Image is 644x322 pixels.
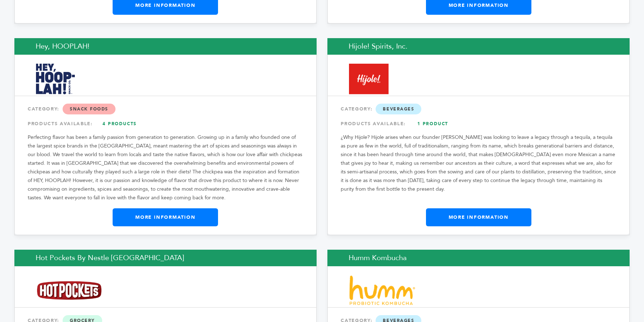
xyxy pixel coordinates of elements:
a: More Information [426,208,531,226]
img: Hijole! Spirits, Inc. [349,64,389,94]
span: Beverages [376,104,421,114]
img: Hey, HOOPLAH! [36,64,75,94]
img: Hot Pockets by Nestle USA [36,278,103,303]
img: Humm Kombucha [349,275,416,305]
h2: Hot Pockets by Nestle [GEOGRAPHIC_DATA] [14,250,317,266]
a: More Information [113,208,218,226]
h2: Humm Kombucha [327,250,630,266]
a: 4 Products [95,117,145,130]
h2: Hey, HOOPLAH! [14,38,317,55]
span: Snack Foods [63,104,115,114]
p: Perfecting flavor has been a family passion from generation to generation. Growing up in a family... [28,133,303,202]
div: PRODUCTS AVAILABLE: [341,117,616,130]
div: PRODUCTS AVAILABLE: [28,117,303,130]
a: 1 Product [408,117,458,130]
div: CATEGORY: [341,103,616,115]
div: CATEGORY: [28,103,303,115]
p: ¿Why Híjole? Hijole arises when our founder [PERSON_NAME] was looking to leave a legacy through a... [341,133,616,194]
h2: Hijole! Spirits, Inc. [327,38,630,55]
